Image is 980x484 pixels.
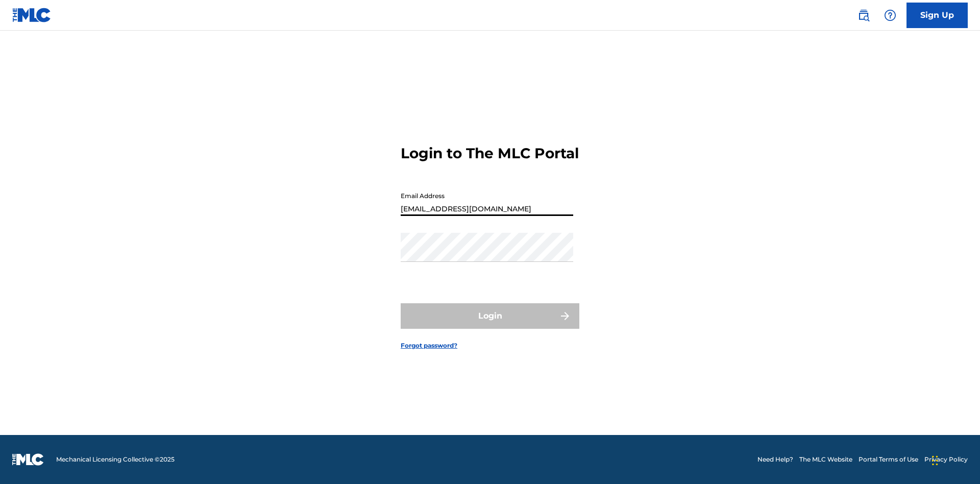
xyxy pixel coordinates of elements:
[799,455,852,464] a: The MLC Website
[924,455,968,464] a: Privacy Policy
[929,435,980,484] iframe: Chat Widget
[880,5,900,26] div: Help
[401,341,457,350] a: Forgot password?
[401,144,579,162] h3: Login to The MLC Portal
[857,9,870,21] img: search
[56,455,175,464] span: Mechanical Licensing Collective © 2025
[906,3,968,28] a: Sign Up
[932,445,938,476] div: Drag
[12,8,52,22] img: MLC Logo
[859,455,918,464] a: Portal Terms of Use
[12,453,44,466] img: logo
[853,5,874,26] a: Public Search
[757,455,793,464] a: Need Help?
[884,9,896,21] img: help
